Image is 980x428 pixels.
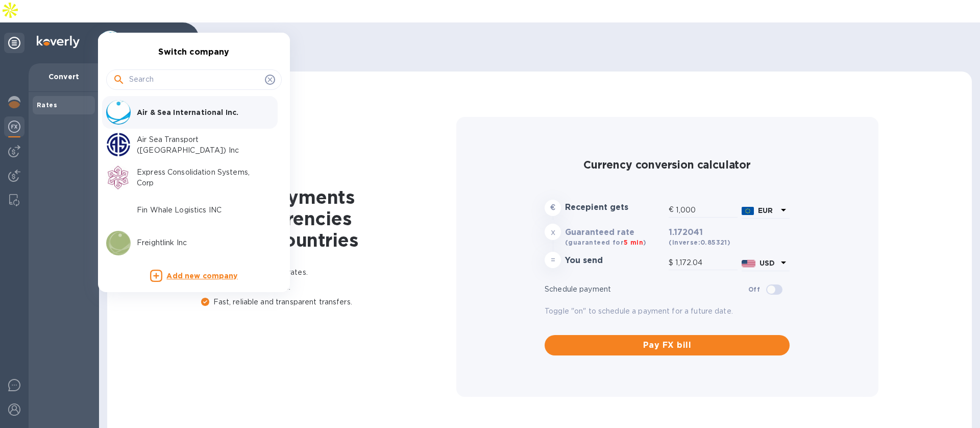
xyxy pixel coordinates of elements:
[137,134,265,156] p: Air Sea Transport ([GEOGRAPHIC_DATA]) Inc
[137,167,265,188] p: Express Consolidation Systems, Corp
[166,271,237,282] p: Add new company
[137,205,265,216] p: Fin Whale Logistics INC
[137,237,265,248] p: Freightlink Inc
[129,72,261,87] input: Search
[137,107,265,117] p: Air & Sea International Inc.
